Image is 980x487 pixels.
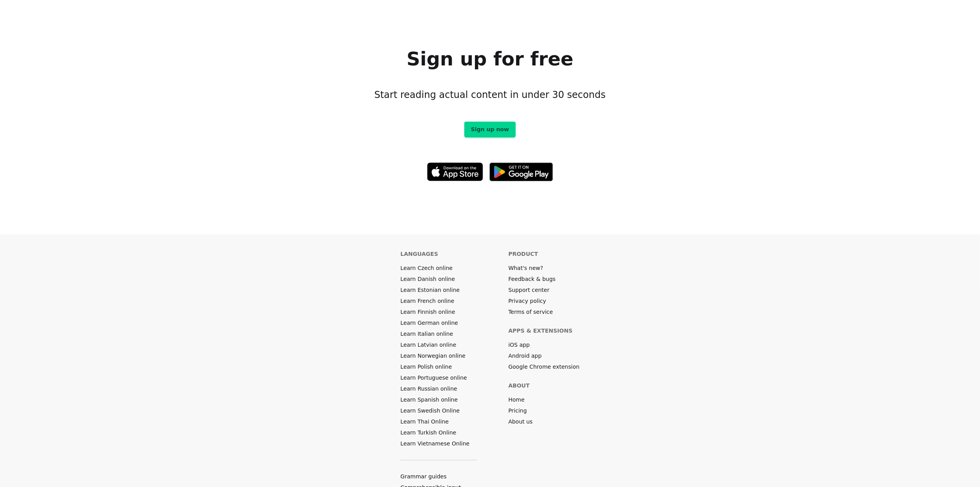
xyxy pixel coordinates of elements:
h6: Languages [400,250,438,258]
a: Learn Spanish online [400,396,458,404]
h1: Sign up for free [407,50,573,69]
img: Get it on Google Play [489,163,553,181]
a: Sign up now [464,122,516,138]
a: Learn Czech online [400,264,453,272]
a: iOS app [508,341,530,349]
a: Home [508,396,524,404]
a: Terms of service [508,308,553,316]
a: Feedback & bugs [508,275,555,283]
a: Learn Norwegian online [400,352,465,360]
a: Google Chrome extension [508,363,579,371]
a: Learn Turkish Online [400,429,456,437]
a: Android app [508,352,542,360]
h6: About [508,382,529,390]
a: Learn French online [400,297,454,305]
a: Learn Danish online [400,275,455,283]
img: Download on the App Store [427,163,484,181]
h6: Apps & extensions [508,327,573,335]
a: Pricing [508,407,527,415]
a: Learn Swedish Online [400,407,460,415]
a: Learn Finnish online [400,308,455,316]
a: Learn Estonian online [400,286,460,294]
a: Learn German online [400,319,458,327]
a: Learn Italian online [400,330,453,338]
a: Learn Russian online [400,385,457,393]
a: Support center [508,286,549,294]
a: Learn Latvian online [400,341,456,349]
a: About us [508,418,533,426]
a: Grammar guides [400,473,447,481]
a: Learn Vietnamese Online [400,440,469,448]
a: Privacy policy [508,297,546,305]
h3: Start reading actual content in under 30 seconds [375,89,606,101]
h6: Product [508,250,538,258]
a: What's new? [508,264,543,272]
a: Learn Portuguese online [400,374,467,382]
a: Learn Polish online [400,363,452,371]
a: Learn Thai Online [400,418,449,426]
